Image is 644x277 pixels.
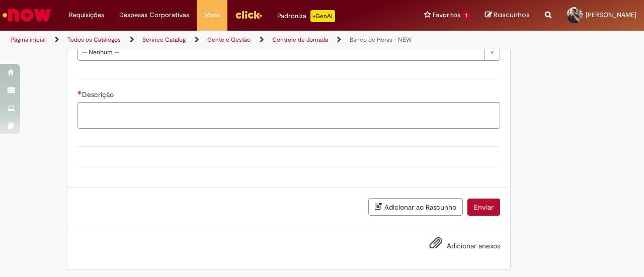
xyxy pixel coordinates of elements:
span: Despesas Corporativas [119,10,189,20]
a: Rascunhos [485,11,530,20]
a: Todos os Catálogos [67,36,121,44]
span: Necessários [77,90,82,95]
p: +GenAi [310,10,335,22]
a: Controle de Jornada [272,36,328,44]
div: Padroniza [277,10,335,22]
a: Página inicial [11,36,46,44]
a: Banco de Horas - NEW [350,36,412,44]
a: Service Catalog [142,36,186,44]
span: More [204,10,220,20]
span: Requisições [69,10,104,20]
button: Adicionar ao Rascunho [368,198,463,216]
button: Enviar [467,199,500,216]
img: ServiceNow [1,5,53,25]
button: Adicionar anexos [427,234,445,257]
span: [PERSON_NAME] [586,11,636,19]
a: Gente e Gestão [207,36,251,44]
span: -- Nenhum -- [82,44,479,60]
span: Adicionar anexos [447,241,500,250]
span: Favoritos [433,10,460,20]
span: 1 [462,12,470,20]
img: click_logo_yellow_360x200.png [235,7,262,22]
ul: Trilhas de página [8,31,422,49]
textarea: Descrição [77,102,500,129]
span: Descrição [82,90,116,99]
span: Rascunhos [494,10,530,20]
